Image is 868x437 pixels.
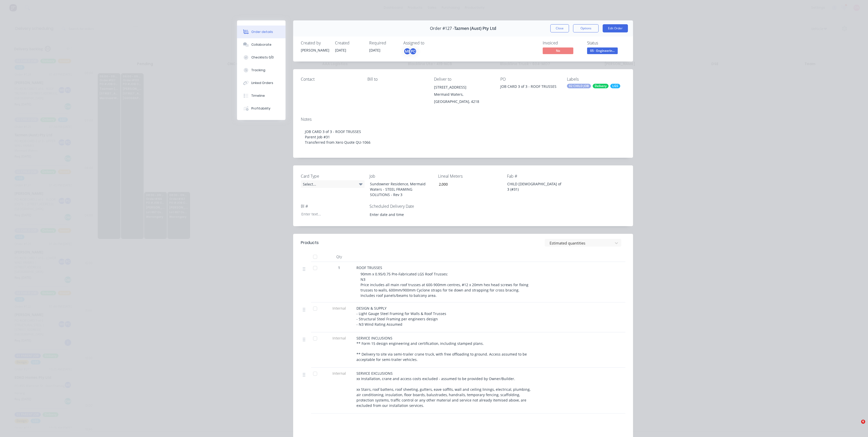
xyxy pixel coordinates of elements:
[301,203,365,209] label: Bl #
[409,47,417,55] div: PC
[237,64,286,77] button: Tracking
[403,47,411,55] div: ME
[237,102,286,115] button: Profitability
[251,55,274,60] div: Checklists 0/0
[500,77,559,82] div: PO
[369,173,433,179] label: Job
[550,24,569,32] button: Close
[366,211,430,218] input: Enter date and time
[434,84,492,105] div: [STREET_ADDRESS]Mermaid Waters, [GEOGRAPHIC_DATA], 4218
[369,48,380,53] span: [DATE]
[356,306,446,327] span: DESIGN & SUPPLY - Light Gauge Steel Framing for Walls & Roof Trusses - Structural Steel Framing p...
[356,371,531,408] span: SERVICE EXCLUSIONS xx Installation, crane and access costs excluded - assumed to be provided by O...
[335,48,346,53] span: [DATE]
[369,41,397,45] div: Required
[587,41,625,45] div: Status
[251,68,265,72] div: Tracking
[356,265,382,270] span: ROOF TRUSSES
[567,84,591,88] div: 02 CHILD JOB
[500,84,559,91] div: JOB CARD 3 of 3 - ROOF TRUSSES
[237,26,286,38] button: Order details
[338,265,340,270] span: 1
[403,47,417,55] button: MEPC
[301,77,359,82] div: Contact
[301,41,329,45] div: Created by
[361,272,529,298] span: 90mm x 0.95/0.75 Pre-Fabricated LGS Roof Trusses: N3 Price includes all main roof trusses at 600-...
[861,420,865,424] span: 6
[543,41,581,45] div: Invoiced
[454,26,496,31] span: Tazmen (Aust) Pty Ltd
[543,47,573,54] span: No
[326,306,352,311] span: Internal
[335,41,363,45] div: Created
[573,24,599,32] button: Options
[326,335,352,341] span: Internal
[251,30,273,34] div: Order details
[251,42,271,47] div: Collaborate
[366,180,430,198] div: Sundowner Residence, Mermaid Waters - STEEL FRAMING SOLUTIONS - Rev 3
[237,89,286,102] button: Timeline
[434,91,492,105] div: Mermaid Waters, [GEOGRAPHIC_DATA], 4218
[438,173,502,179] label: Lineal Meters
[237,51,286,64] button: Checklists 0/0
[251,106,270,111] div: Profitability
[301,124,625,150] div: JOB CARD 3 of 3 - ROOF TRUSSES Parent Job #31 Transferred from Xero Quote QU-1066
[587,47,618,54] span: 05 - Engineerin...
[301,117,625,122] div: Notes
[434,84,492,91] div: [STREET_ADDRESS]
[593,84,609,88] div: Delivery
[301,173,365,179] label: Card Type
[324,252,354,262] div: Qty
[603,24,628,32] button: Edit Order
[251,93,265,98] div: Timeline
[237,38,286,51] button: Collaborate
[237,77,286,89] button: Linked Orders
[507,173,571,179] label: Fab #
[369,203,433,209] label: Scheduled Delivery Date
[356,336,528,362] span: SERVICE INCLUSIONS ** Form 15 design engineering and certification, including stamped plans. ** D...
[403,41,454,45] div: Assigned to
[610,84,620,88] div: LGS
[851,420,863,432] iframe: Intercom live chat
[430,26,454,31] span: Order #127 -
[587,47,618,55] button: 05 - Engineerin...
[301,240,319,246] div: Products
[301,180,365,188] div: Select...
[567,77,625,82] div: Labels
[367,77,426,82] div: Bill to
[434,77,492,82] div: Deliver to
[251,81,273,85] div: Linked Orders
[435,180,502,188] input: Enter number...
[503,180,567,193] div: CHILD [DEMOGRAPHIC_DATA] of 3 (#31)
[301,47,329,53] div: [PERSON_NAME]
[326,371,352,376] span: Internal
